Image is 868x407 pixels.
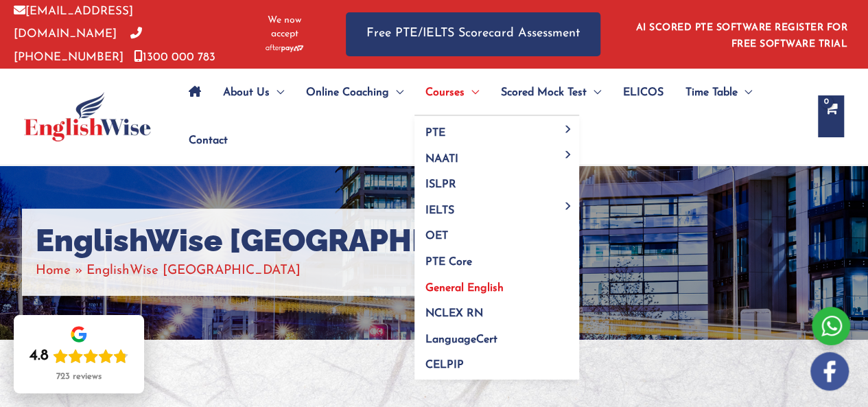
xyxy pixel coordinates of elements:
[425,179,456,190] span: ISLPR
[425,154,458,165] span: NAATI
[501,69,587,117] span: Scored Mock Test
[24,92,151,141] img: cropped-ew-logo
[561,125,576,132] span: Menu Toggle
[56,371,102,382] div: 723 reviews
[14,28,142,62] a: [PHONE_NUMBER]
[212,69,295,117] a: About UsMenu Toggle
[818,95,844,137] a: View Shopping Cart, empty
[414,296,579,323] a: NCLEX RN
[414,245,579,271] a: PTE Core
[414,167,579,194] a: ISLPR
[587,69,601,117] span: Menu Toggle
[612,69,675,117] a: ELICOS
[414,69,490,117] a: CoursesMenu Toggle
[414,219,579,245] a: OET
[295,69,414,117] a: Online CoachingMenu Toggle
[36,264,71,277] a: Home
[425,360,464,371] span: CELPIP
[465,69,479,117] span: Menu Toggle
[223,69,270,117] span: About Us
[134,51,215,63] a: 1300 000 783
[36,222,546,259] h1: EnglishWise [GEOGRAPHIC_DATA]
[738,69,752,117] span: Menu Toggle
[414,348,579,380] a: CELPIP
[425,69,465,117] span: Courses
[623,69,664,117] span: ELICOS
[675,69,763,117] a: Time TableMenu Toggle
[636,23,848,49] a: AI SCORED PTE SOFTWARE REGISTER FOR FREE SOFTWARE TRIAL
[425,308,483,319] span: NCLEX RN
[414,322,579,348] a: LanguageCert
[425,283,504,294] span: General English
[306,69,389,117] span: Online Coaching
[425,257,472,268] span: PTE Core
[178,117,228,165] a: Contact
[257,14,312,41] span: We now accept
[425,334,497,345] span: LanguageCert
[189,117,228,165] span: Contact
[414,116,579,142] a: PTEMenu Toggle
[389,69,403,117] span: Menu Toggle
[346,12,600,56] a: Free PTE/IELTS Scorecard Assessment
[36,259,546,282] nav: Breadcrumbs
[414,270,579,296] a: General English
[561,202,576,210] span: Menu Toggle
[414,193,579,219] a: IELTSMenu Toggle
[561,151,576,159] span: Menu Toggle
[425,231,448,242] span: OET
[490,69,612,117] a: Scored Mock TestMenu Toggle
[628,12,854,56] aside: Header Widget 1
[425,128,445,139] span: PTE
[266,45,303,52] img: Afterpay-Logo
[685,69,738,117] span: Time Table
[270,69,284,117] span: Menu Toggle
[414,141,579,167] a: NAATIMenu Toggle
[14,5,133,40] a: [EMAIL_ADDRESS][DOMAIN_NAME]
[425,205,454,216] span: IELTS
[86,264,301,277] span: EnglishWise [GEOGRAPHIC_DATA]
[810,352,849,391] img: white-facebook.png
[30,347,128,366] div: Rating: 4.8 out of 5
[178,69,804,165] nav: Site Navigation: Main Menu
[30,347,49,366] div: 4.8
